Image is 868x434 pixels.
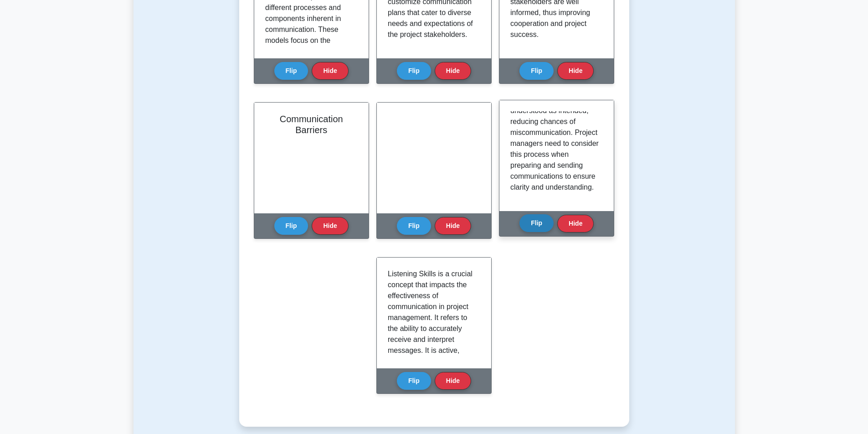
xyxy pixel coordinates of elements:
button: Hide [312,62,348,80]
button: Flip [519,62,554,80]
button: Flip [397,372,431,390]
button: Hide [435,217,471,235]
button: Flip [274,217,308,235]
button: Flip [397,217,431,235]
button: Flip [274,62,308,80]
h2: Feedback Mechanisms [388,114,480,135]
h2: Communication Barriers [265,114,358,135]
button: Flip [397,62,431,80]
button: Hide [557,215,594,232]
button: Hide [435,372,471,390]
button: Flip [519,214,554,232]
button: Hide [312,217,348,235]
button: Hide [557,62,594,80]
button: Hide [435,62,471,80]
